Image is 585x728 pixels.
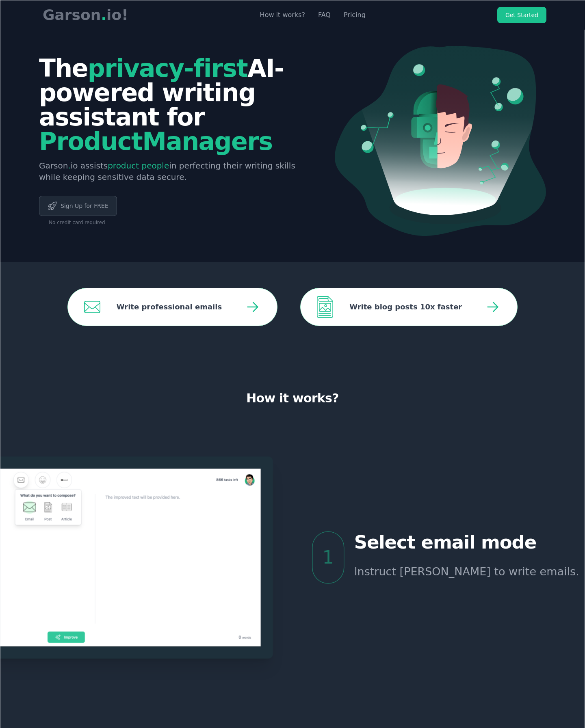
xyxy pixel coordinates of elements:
[108,161,169,171] span: product people
[344,10,366,20] a: Pricing
[57,202,108,210] span: Sign Up for FREE
[39,7,128,23] a: Garson.io!
[88,54,247,82] span: privacy-first
[260,10,305,20] a: How it works?
[39,219,312,226] div: No credit card required
[333,288,475,326] span: Write blog posts 10x faster
[39,160,312,183] p: Garson io assists in perfecting their writing skills while keeping sensitive data secure.
[68,161,70,171] span: .
[497,7,546,23] a: Get Started
[39,111,280,156] span: Product
[318,10,331,20] a: FAQ
[312,531,344,583] span: 1
[39,7,128,23] p: Garson io!
[101,7,106,23] span: .
[100,288,235,326] span: Write professional emails
[289,288,529,326] a: Write blog posts 10x faster
[142,127,272,156] span: Managers
[39,196,117,216] a: Sign Up for FREE
[335,46,546,236] img: hero image
[39,56,312,153] h1: The AI-powered writing assistant for
[56,288,289,326] a: Write professional emails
